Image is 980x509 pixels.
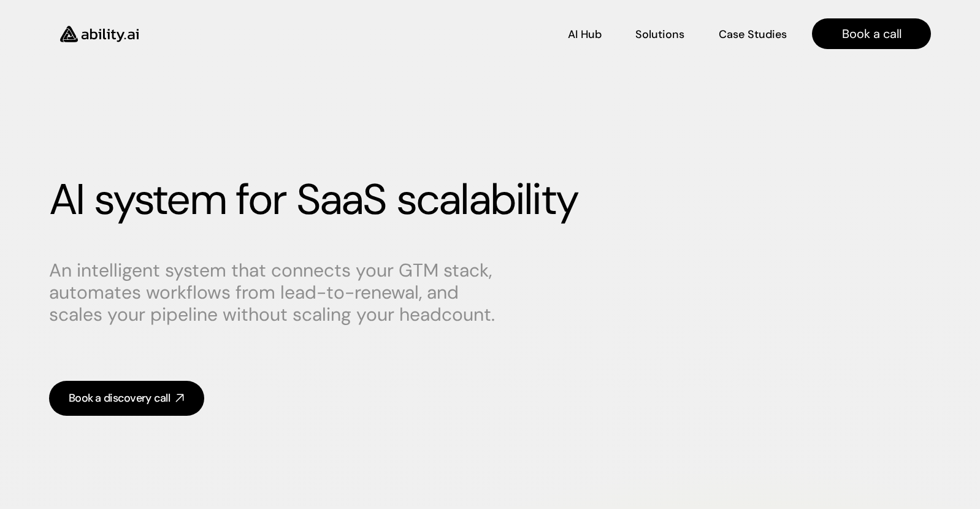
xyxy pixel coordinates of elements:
p: Case Studies [719,27,787,42]
p: Solutions [635,27,684,42]
div: Book a discovery call [69,391,170,406]
a: Book a discovery call [49,381,204,416]
p: AI Hub [568,27,602,42]
a: Solutions [635,23,684,45]
p: An intelligent system that connects your GTM stack, automates workflows from lead-to-renewal, and... [49,259,515,326]
a: Case Studies [718,23,787,45]
p: Book a call [842,25,902,42]
nav: Main navigation [156,18,931,49]
h1: AI system for SaaS scalability [49,174,931,226]
h3: Ready-to-use in Slack [76,115,162,128]
a: Book a call [812,18,931,49]
a: AI Hub [568,23,602,45]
